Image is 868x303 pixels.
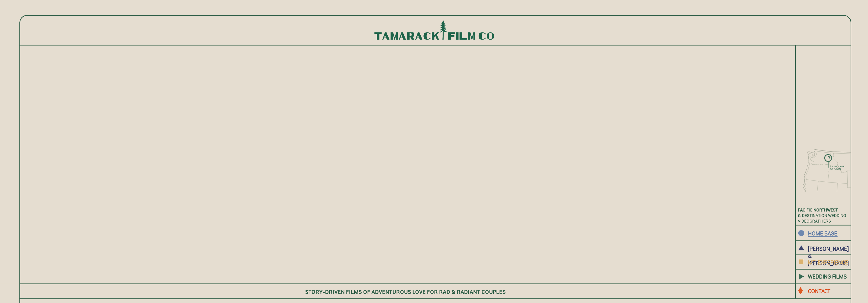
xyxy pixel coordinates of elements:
b: CONTACT [808,288,830,294]
a: PACIFIC NORThWEST& DESTINATION Weddingvideographers [798,207,862,230]
a: CONTACT [808,287,850,294]
b: PACIFIC NORThWEST [798,207,838,212]
h3: STORY-DRIVEN FILMS OF ADVENTUROUS LOVE FOR RAD & RADIANT COUPLES [305,288,510,295]
a: WEDDING FILMS [808,273,850,280]
b: HOME BASE [808,230,837,236]
h3: & DESTINATION Wedding videographers [798,207,862,230]
a: MT. EXPERIENCE [808,259,850,265]
b: [PERSON_NAME] & [PERSON_NAME] [808,245,849,266]
a: [PERSON_NAME] & [PERSON_NAME] [808,245,842,252]
b: MT. EXPERIENCE [808,259,848,265]
a: HOME BASE [808,230,842,236]
b: WEDDING FILMS [808,273,847,280]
